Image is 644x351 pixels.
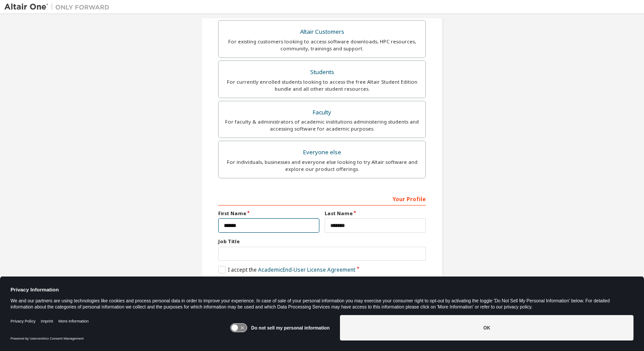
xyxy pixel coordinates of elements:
[4,3,114,11] img: Altair One
[224,66,420,78] div: Students
[258,266,355,273] a: Academic End-User License Agreement
[224,118,420,132] div: For faculty & administrators of academic institutions administering students and accessing softwa...
[224,159,420,173] div: For individuals, businesses and everyone else looking to try Altair software and explore our prod...
[218,191,426,206] div: Your Profile
[218,266,355,273] label: I accept the
[325,210,426,217] label: Last Name
[224,146,420,159] div: Everyone else
[224,106,420,119] div: Faculty
[224,26,420,38] div: Altair Customers
[218,238,426,245] label: Job Title
[224,78,420,92] div: For currently enrolled students looking to access the free Altair Student Edition bundle and all ...
[218,210,319,217] label: First Name
[224,38,420,52] div: For existing customers looking to access software downloads, HPC resources, community, trainings ...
